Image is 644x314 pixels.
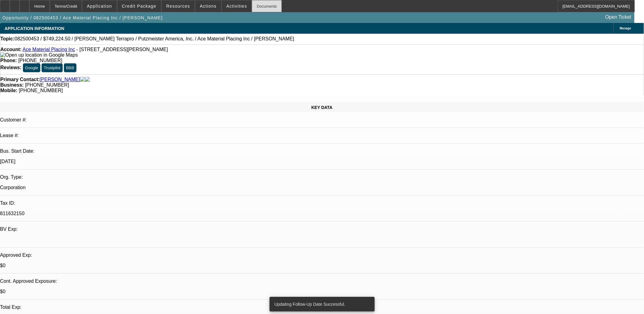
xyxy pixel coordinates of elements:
div: Updating Follow-Up Date Successful. [270,297,372,312]
span: Opportunity / 082500453 / Ace Material Placing Inc / [PERSON_NAME] [2,15,163,20]
span: - [STREET_ADDRESS][PERSON_NAME] [76,47,168,52]
strong: Topic: [0,36,15,42]
strong: Reviews: [0,65,21,70]
button: Trustpilot [42,63,62,72]
button: Credit Package [117,0,161,12]
span: Actions [200,4,217,9]
strong: Phone: [0,58,17,63]
strong: Business: [0,82,24,88]
strong: Primary Contact: [0,77,40,82]
button: Actions [195,0,221,12]
span: [PHONE_NUMBER] [25,82,69,88]
span: Resources [166,4,190,9]
span: 082500453 / $749,224.50 / [PERSON_NAME] Terrapro / Putzmeister America, Inc. / Ace Material Placi... [15,36,294,42]
img: linkedin-icon.png [85,77,90,82]
span: [PHONE_NUMBER] [18,58,62,63]
button: Application [82,0,116,12]
span: [PHONE_NUMBER] [19,88,63,93]
span: Activities [226,4,247,9]
span: KEY DATA [311,105,333,110]
strong: Mobile: [0,88,17,93]
a: Ace Material Placing Inc [23,47,75,52]
strong: Account: [0,47,21,52]
button: Google [23,63,40,72]
button: Activities [222,0,252,12]
span: Manage [620,27,631,30]
a: [PERSON_NAME] [40,77,80,82]
button: BBB [64,63,76,72]
img: Open up location in Google Maps [0,52,78,58]
span: Credit Package [122,4,156,9]
a: Open Ticket [603,12,634,22]
img: facebook-icon.png [80,77,85,82]
a: View Google Maps [0,52,78,58]
button: Resources [162,0,195,12]
span: APPLICATION INFORMATION [5,26,64,31]
span: Application [87,4,112,9]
